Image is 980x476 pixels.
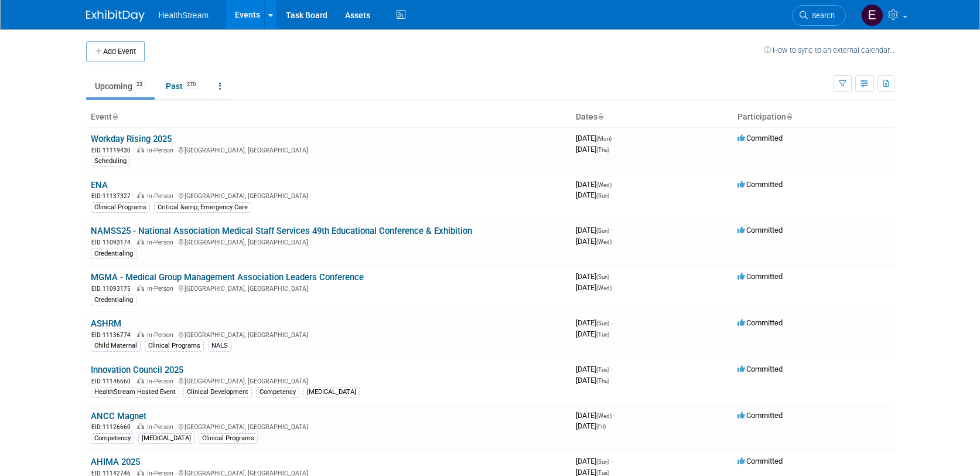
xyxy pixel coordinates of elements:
[596,423,606,430] span: (Fri)
[91,387,179,397] div: HealthStream Hosted Event
[611,318,613,327] span: -
[737,365,783,373] span: Committed
[137,331,144,337] img: In-Person Event
[91,341,141,351] div: Child Maternal
[91,239,135,246] span: EID: 11093174
[199,433,258,444] div: Clinical Programs
[147,192,177,200] span: In-Person
[597,112,603,121] a: Sort by Start Date
[576,283,612,292] span: [DATE]
[137,192,144,198] img: In-Person Event
[733,107,894,127] th: Participation
[861,4,883,26] img: Erin McInnes
[183,387,252,397] div: Clinical Development
[576,411,615,420] span: [DATE]
[91,295,136,305] div: Credentialing
[147,331,177,339] span: In-Person
[137,423,144,429] img: In-Person Event
[91,378,135,385] span: EID: 11146660
[137,470,144,475] img: In-Person Event
[183,80,199,89] span: 270
[145,341,204,351] div: Clinical Programs
[91,283,566,293] div: [GEOGRAPHIC_DATA], [GEOGRAPHIC_DATA]
[596,331,609,338] span: (Tue)
[91,285,135,292] span: EID: 11093175
[786,112,792,121] a: Sort by Participation Type
[576,329,609,338] span: [DATE]
[91,145,566,155] div: [GEOGRAPHIC_DATA], [GEOGRAPHIC_DATA]
[596,239,612,245] span: (Wed)
[91,433,134,444] div: Competency
[208,341,231,351] div: NALS
[737,457,783,465] span: Committed
[91,249,136,259] div: Credentialing
[737,180,783,189] span: Committed
[137,378,144,383] img: In-Person Event
[91,332,135,338] span: EID: 11136774
[576,318,613,327] span: [DATE]
[91,318,121,329] a: ASHRM
[303,387,360,397] div: [MEDICAL_DATA]
[576,226,613,234] span: [DATE]
[133,80,146,89] span: 23
[137,239,144,244] img: In-Person Event
[613,411,615,420] span: -
[737,226,783,234] span: Committed
[86,10,145,22] img: ExhibitDay
[596,274,609,280] span: (Sun)
[147,285,177,293] span: In-Person
[157,75,208,97] a: Past270
[91,226,472,236] a: NAMSS25 - National Association Medical Staff Services 49th Educational Conference & Exhibition
[571,107,733,127] th: Dates
[596,182,612,188] span: (Wed)
[91,329,566,339] div: [GEOGRAPHIC_DATA], [GEOGRAPHIC_DATA]
[576,191,609,199] span: [DATE]
[596,192,609,199] span: (Sun)
[154,202,251,213] div: Critical &amp; Emergency Care
[91,457,140,467] a: AHIMA 2025
[147,423,177,431] span: In-Person
[256,387,299,397] div: Competency
[596,458,609,465] span: (Sun)
[91,180,108,191] a: ENA
[596,285,612,291] span: (Wed)
[576,365,613,373] span: [DATE]
[576,376,609,385] span: [DATE]
[596,135,612,142] span: (Mon)
[91,202,150,213] div: Clinical Programs
[91,156,130,166] div: Scheduling
[576,457,613,465] span: [DATE]
[596,413,612,419] span: (Wed)
[576,180,615,189] span: [DATE]
[91,376,566,386] div: [GEOGRAPHIC_DATA], [GEOGRAPHIC_DATA]
[147,239,177,246] span: In-Person
[596,147,609,153] span: (Thu)
[596,320,609,327] span: (Sun)
[576,134,615,142] span: [DATE]
[611,272,613,281] span: -
[91,424,135,430] span: EID: 11126660
[91,411,146,421] a: ANCC Magnet
[596,470,609,476] span: (Tue)
[91,272,364,283] a: MGMA - Medical Group Management Association Leaders Conference
[137,285,144,291] img: In-Person Event
[91,191,566,200] div: [GEOGRAPHIC_DATA], [GEOGRAPHIC_DATA]
[737,318,783,327] span: Committed
[596,227,609,234] span: (Sun)
[91,421,566,431] div: [GEOGRAPHIC_DATA], [GEOGRAPHIC_DATA]
[764,46,894,55] a: How to sync to an external calendar...
[91,147,135,154] span: EID: 11119430
[596,378,609,384] span: (Thu)
[611,365,613,373] span: -
[91,193,135,199] span: EID: 11137327
[576,272,613,281] span: [DATE]
[86,41,145,62] button: Add Event
[91,365,183,375] a: Innovation Council 2025
[792,5,846,26] a: Search
[576,145,609,154] span: [DATE]
[112,112,118,121] a: Sort by Event Name
[147,378,177,385] span: In-Person
[137,147,144,152] img: In-Person Event
[576,237,612,246] span: [DATE]
[611,226,613,234] span: -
